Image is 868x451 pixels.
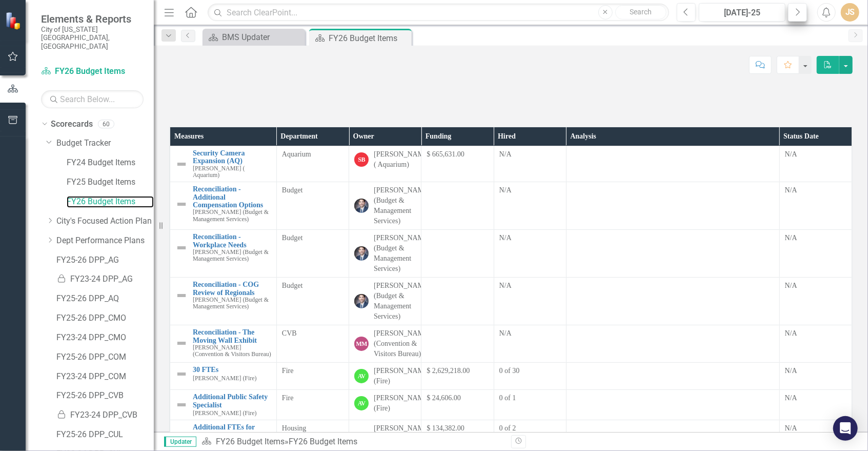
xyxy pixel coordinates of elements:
span: Elements & Reports [41,13,144,25]
div: Open Intercom Messenger [833,416,858,441]
div: [PERSON_NAME] (Budget & Management Services) [374,233,431,274]
td: Double-Click to Edit [779,230,852,278]
td: Double-Click to Edit Right Click for Context Menu [170,230,277,278]
a: FY26 Budget Items [41,66,144,77]
div: 60 [98,120,114,128]
td: Double-Click to Edit Right Click for Context Menu [170,390,277,420]
a: FY25-26 DPP_CVB [56,390,154,402]
a: FY25-26 DPP_CUL [56,429,154,441]
td: Double-Click to Edit [566,390,779,420]
div: » [201,436,503,448]
td: Double-Click to Edit [779,146,852,182]
td: Double-Click to Edit [566,146,779,182]
img: Not Defined [175,289,188,302]
a: FY23-24 DPP_CMO [56,332,154,344]
a: 30 FTEs [193,366,271,374]
span: Search [630,8,652,16]
div: AV [354,396,369,410]
a: Reconciliation - Workplace Needs [193,233,271,249]
td: Double-Click to Edit [566,230,779,278]
small: [PERSON_NAME] (Fire) [193,410,257,417]
small: [PERSON_NAME] (Fire) [193,375,257,382]
a: Additional FTEs for Homeless Services [193,423,271,439]
a: Reconciliation - COG Review of Regionals [193,281,271,297]
button: JS [841,3,859,22]
input: Search Below... [41,90,144,108]
button: Search [615,5,667,19]
span: CVB [282,329,297,337]
span: Budget [282,282,302,289]
div: FY26 Budget Items [289,437,357,446]
div: AV [354,369,369,383]
td: Double-Click to Edit [779,363,852,390]
span: $ 134,382.00 [427,424,465,432]
td: Double-Click to Edit Right Click for Context Menu [170,325,277,363]
small: [PERSON_NAME] (Convention & Visitors Bureau) [193,344,271,358]
span: N/A [499,234,512,242]
a: BMS Updater [205,31,302,44]
div: N/A [785,233,846,243]
span: $ 24,606.00 [427,394,461,402]
td: Double-Click to Edit Right Click for Context Menu [170,363,277,390]
a: FY23-24 DPP_CVB [56,409,154,421]
div: [PERSON_NAME] (Convention & Visitors Bureau) [374,328,431,359]
td: Double-Click to Edit Right Click for Context Menu [170,182,277,230]
span: N/A [499,150,512,158]
img: Kevin Chatellier [354,246,369,261]
a: Reconciliation - Additional Compensation Options [193,185,271,209]
span: N/A [499,329,512,337]
a: FY26 Budget Items [67,196,154,208]
img: Kevin Chatellier [354,199,369,213]
div: [PERSON_NAME] (Fire) [374,393,431,414]
span: Aquarium [282,150,311,158]
img: Not Defined [175,368,188,380]
div: BMS Updater [222,31,302,44]
a: FY25 Budget Items [67,177,154,188]
div: N/A [785,423,846,434]
a: FY23-24 DPP_AG [56,273,154,285]
a: FY24 Budget Items [67,157,154,169]
div: N/A [785,393,846,403]
div: N/A [785,328,846,339]
img: Not Defined [175,337,188,349]
input: Search ClearPoint... [208,4,669,22]
div: MM [354,337,369,351]
small: [PERSON_NAME] (Budget & Management Services) [193,249,271,262]
span: Updater [164,437,196,447]
small: City of [US_STATE][GEOGRAPHIC_DATA], [GEOGRAPHIC_DATA] [41,25,144,50]
small: [PERSON_NAME] ( Aquarium) [193,165,271,179]
span: 0 of 2 [499,424,516,432]
div: N/A [785,149,846,160]
div: FY26 Budget Items [329,32,409,45]
td: Double-Click to Edit [779,182,852,230]
img: Not Defined [175,198,188,210]
span: Fire [282,394,294,402]
a: FY23-24 DPP_COM [56,371,154,383]
td: Double-Click to Edit [779,278,852,325]
span: N/A [499,186,512,194]
td: Double-Click to Edit Right Click for Context Menu [170,146,277,182]
span: Fire [282,367,294,375]
div: [DATE]-25 [702,7,782,19]
button: [DATE]-25 [699,3,785,22]
div: N/A [785,366,846,376]
div: N/A [785,281,846,291]
a: Additional Public Safety Specialist [193,393,271,409]
a: Reconciliation - The Moving Wall Exhibit [193,328,271,344]
a: Scorecards [51,119,93,130]
a: FY26 Budget Items [216,437,285,446]
td: Double-Click to Edit [779,390,852,420]
span: $ 2,629,218.00 [427,367,470,375]
small: [PERSON_NAME] (Budget & Management Services) [193,297,271,310]
span: 0 of 30 [499,367,520,375]
td: Double-Click to Edit [779,325,852,363]
td: Double-Click to Edit [566,325,779,363]
a: Budget Tracker [56,138,154,149]
img: Not Defined [175,242,188,254]
div: [PERSON_NAME] (Budget & Management Services) [374,281,431,322]
span: Budget [282,186,302,194]
td: Double-Click to Edit Right Click for Context Menu [170,278,277,325]
div: [PERSON_NAME] ( Aquarium) [374,149,431,170]
span: 0 of 1 [499,394,516,402]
